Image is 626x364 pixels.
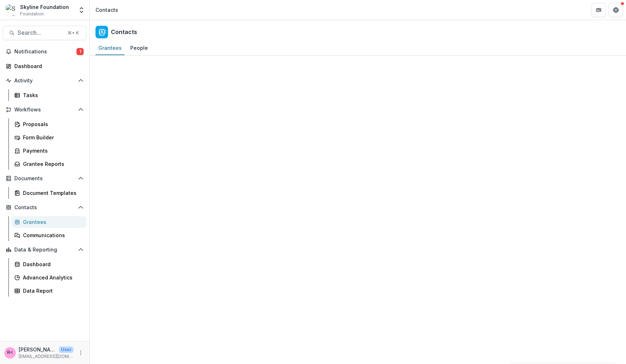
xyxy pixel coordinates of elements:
[11,118,87,130] a: Proposals
[14,62,81,70] div: Dashboard
[19,346,56,353] p: [PERSON_NAME] <[PERSON_NAME][EMAIL_ADDRESS][DOMAIN_NAME]>
[6,4,17,16] img: Skyline Foundation
[14,205,75,211] span: Contacts
[11,145,87,157] a: Payments
[609,3,623,17] button: Get Help
[11,158,87,170] a: Grantee Reports
[11,216,87,228] a: Grantees
[3,60,87,72] a: Dashboard
[3,202,87,213] button: Open Contacts
[23,274,81,281] div: Advanced Analytics
[76,3,87,17] button: Open entity switcher
[11,89,87,101] a: Tasks
[592,3,606,17] button: Partners
[23,160,81,168] div: Grantee Reports
[3,46,87,57] button: Notifications1
[19,353,74,360] p: [EMAIL_ADDRESS][DOMAIN_NAME]
[23,91,81,99] div: Tasks
[95,43,125,53] div: Grantees
[127,41,151,55] a: People
[20,11,44,17] span: Foundation
[76,349,85,357] button: More
[3,173,87,184] button: Open Documents
[20,3,69,11] div: Skyline Foundation
[11,285,87,297] a: Data Report
[93,5,121,15] nav: breadcrumb
[76,48,84,55] span: 1
[23,231,81,239] div: Communications
[23,260,81,268] div: Dashboard
[14,78,75,84] span: Activity
[127,43,151,53] div: People
[18,29,63,36] span: Search...
[3,26,87,40] button: Search...
[95,41,125,55] a: Grantees
[23,120,81,128] div: Proposals
[14,247,75,253] span: Data & Reporting
[14,107,75,113] span: Workflows
[3,244,87,255] button: Open Data & Reporting
[23,134,81,141] div: Form Builder
[3,75,87,86] button: Open Activity
[3,104,87,115] button: Open Workflows
[111,29,137,35] h2: Contacts
[11,187,87,199] a: Document Templates
[59,346,74,353] p: User
[66,29,80,37] div: ⌘ + K
[14,176,75,182] span: Documents
[11,229,87,241] a: Communications
[23,287,81,294] div: Data Report
[14,49,76,55] span: Notifications
[95,6,118,14] div: Contacts
[11,131,87,143] a: Form Builder
[23,147,81,154] div: Payments
[23,189,81,197] div: Document Templates
[23,218,81,226] div: Grantees
[11,272,87,283] a: Advanced Analytics
[11,258,87,270] a: Dashboard
[7,350,13,355] div: Rose Brookhouse <rose@skylinefoundation.org>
